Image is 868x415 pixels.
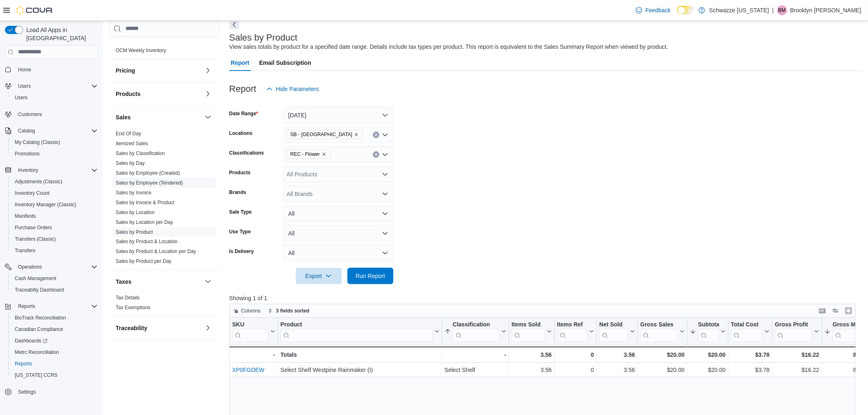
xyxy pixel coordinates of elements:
[116,141,148,146] a: Itemized Sales
[15,201,76,208] span: Inventory Manager (Classic)
[11,177,98,187] span: Adjustments (Classic)
[833,321,866,342] div: Gross Margin
[15,190,50,196] span: Inventory Count
[731,350,770,360] div: $3.78
[775,365,819,375] div: $16.22
[777,5,787,15] div: Brooklyn Michele Carlton
[11,93,98,103] span: Users
[283,245,393,261] button: All
[599,350,635,360] div: 3.56
[8,358,101,369] button: Reports
[11,200,98,210] span: Inventory Manager (Classic)
[116,150,165,157] span: Sales by Classification
[8,245,101,256] button: Transfers
[229,43,668,51] div: View sales totals by product for a specified date range. Details include tax types per product. T...
[8,324,101,335] button: Canadian Compliance
[116,189,151,196] span: Sales by Invoice
[775,321,819,342] button: Gross Profit
[11,324,98,334] span: Canadian Compliance
[229,228,251,235] label: Use Type
[557,321,587,328] div: Items Ref
[18,66,31,73] span: Home
[8,210,101,222] button: Manifests
[452,321,500,342] div: Classification
[229,33,297,43] h3: Sales by Product
[599,321,628,328] div: Net Sold
[283,225,393,242] button: All
[283,107,393,123] button: [DATE]
[283,205,393,222] button: All
[116,209,155,216] span: Sales by Location
[116,150,165,156] a: Sales by Classification
[8,148,101,160] button: Promotions
[116,249,196,255] span: Sales by Product & Location per Day
[512,321,545,328] div: Items Sold
[15,372,57,379] span: [US_STATE] CCRS
[15,150,40,157] span: Promotions
[633,2,674,18] a: Feedback
[698,321,719,342] div: Subtotal
[557,321,594,342] button: Items Ref
[11,370,98,380] span: Washington CCRS
[280,321,432,328] div: Product
[11,200,80,210] a: Inventory Manager (Classic)
[276,85,319,93] span: Hide Parameters
[512,350,552,360] div: 3.56
[690,365,726,375] div: $20.00
[640,321,678,328] div: Gross Sales
[2,164,101,176] button: Inventory
[230,306,264,316] button: Columns
[287,130,363,139] span: SB - Belmar
[15,224,52,231] span: Purchase Orders
[15,109,45,119] a: Customers
[290,130,352,139] span: SB - [GEOGRAPHIC_DATA]
[116,239,178,245] a: Sales by Product & Location
[11,246,39,255] a: Transfers
[557,365,594,375] div: 0
[599,321,628,342] div: Net Sold
[15,315,66,321] span: BioTrack Reconciliation
[347,268,393,284] button: Run Report
[11,274,98,283] span: Cash Management
[382,151,388,158] button: Open list of options
[116,324,147,332] h3: Traceability
[229,110,258,117] label: Date Range
[116,239,178,245] span: Sales by Product & Location
[11,137,64,147] a: My Catalog (Classic)
[11,336,98,346] span: Dashboards
[444,365,506,375] div: Select Shelf
[229,20,239,30] button: Next
[11,234,59,244] a: Transfers (Classic)
[8,335,101,347] a: Dashboards
[354,132,359,137] button: Remove SB - Belmar from selection in this group
[15,287,64,293] span: Traceabilty Dashboard
[203,66,213,75] button: Pricing
[116,113,131,121] h3: Sales
[640,350,685,360] div: $20.00
[116,278,132,286] h3: Taxes
[775,321,813,342] div: Gross Profit
[116,258,171,265] span: Sales by Product per Day
[356,272,385,280] span: Run Report
[557,321,587,342] div: Items Ref
[232,367,265,373] a: XP0FGDEW
[11,285,98,295] span: Traceabilty Dashboard
[833,321,866,328] div: Gross Margin
[229,169,251,176] label: Products
[276,308,309,314] span: 3 fields sorted
[203,112,213,122] button: Sales
[18,303,35,310] span: Reports
[116,210,155,215] a: Sales by Location
[109,129,219,270] div: Sales
[116,90,201,98] button: Products
[373,132,379,138] button: Clear input
[2,301,101,312] button: Reports
[18,83,31,89] span: Users
[116,66,201,75] button: Pricing
[8,284,101,296] button: Traceabilty Dashboard
[15,81,98,91] span: Users
[731,321,763,328] div: Total Cost
[229,84,256,94] h3: Report
[280,350,439,360] div: Totals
